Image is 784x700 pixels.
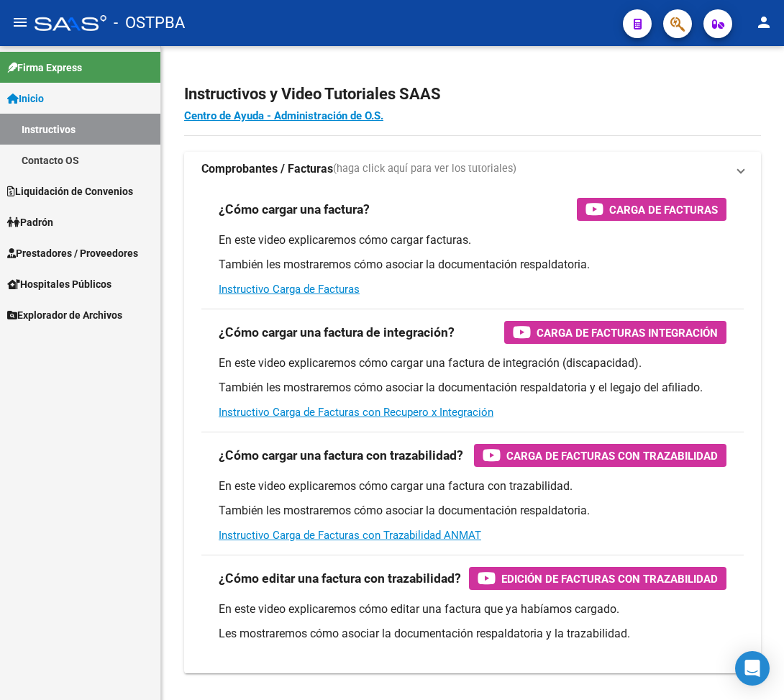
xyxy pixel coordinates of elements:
[184,186,761,673] div: Comprobantes / Facturas(haga click aquí para ver los tutoriales)
[7,214,53,230] span: Padrón
[219,355,726,371] p: En este video explicaremos cómo cargar una factura de integración (discapacidad).
[219,503,726,519] p: También les mostraremos cómo asociar la documentación respaldatoria.
[219,626,726,642] p: Les mostraremos cómo asociar la documentación respaldatoria y la trazabilidad.
[219,568,461,588] h3: ¿Cómo editar una factura con trazabilidad?
[7,91,44,106] span: Inicio
[7,245,138,261] span: Prestadores / Proveedores
[577,198,726,221] button: Carga de Facturas
[219,232,726,248] p: En este video explicaremos cómo cargar facturas.
[7,60,82,76] span: Firma Express
[184,81,761,108] h2: Instructivos y Video Tutoriales SAAS
[506,447,718,465] span: Carga de Facturas con Trazabilidad
[501,570,718,588] span: Edición de Facturas con Trazabilidad
[219,283,360,296] a: Instructivo Carga de Facturas
[735,651,770,686] div: Open Intercom Messenger
[114,7,185,39] span: - OSTPBA
[469,567,726,590] button: Edición de Facturas con Trazabilidad
[12,14,29,31] mat-icon: menu
[201,161,333,177] strong: Comprobantes / Facturas
[7,183,133,199] span: Liquidación de Convenios
[219,478,726,494] p: En este video explicaremos cómo cargar una factura con trazabilidad.
[474,444,726,467] button: Carga de Facturas con Trazabilidad
[219,257,726,273] p: También les mostraremos cómo asociar la documentación respaldatoria.
[184,152,761,186] mat-expansion-panel-header: Comprobantes / Facturas(haga click aquí para ver los tutoriales)
[333,161,516,177] span: (haga click aquí para ver los tutoriales)
[219,601,726,617] p: En este video explicaremos cómo editar una factura que ya habíamos cargado.
[219,406,493,419] a: Instructivo Carga de Facturas con Recupero x Integración
[219,380,726,396] p: También les mostraremos cómo asociar la documentación respaldatoria y el legajo del afiliado.
[219,529,481,542] a: Instructivo Carga de Facturas con Trazabilidad ANMAT
[219,445,463,465] h3: ¿Cómo cargar una factura con trazabilidad?
[7,307,122,323] span: Explorador de Archivos
[219,199,370,219] h3: ¿Cómo cargar una factura?
[184,109,383,122] a: Centro de Ayuda - Administración de O.S.
[504,321,726,344] button: Carga de Facturas Integración
[609,201,718,219] span: Carga de Facturas
[219,322,455,342] h3: ¿Cómo cargar una factura de integración?
[537,324,718,342] span: Carga de Facturas Integración
[755,14,772,31] mat-icon: person
[7,276,111,292] span: Hospitales Públicos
